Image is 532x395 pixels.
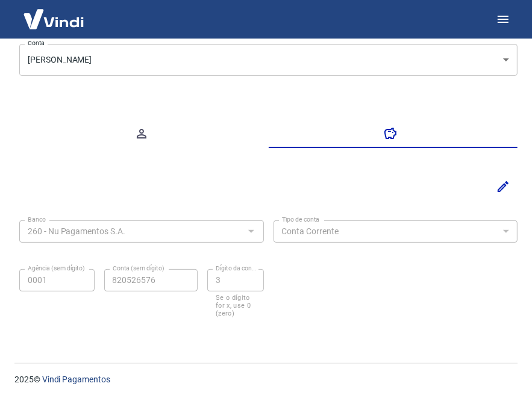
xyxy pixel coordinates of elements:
label: Tipo de conta [282,215,320,224]
a: Vindi Pagamentos [42,375,110,384]
label: Dígito da conta [216,264,257,273]
p: Se o dígito for x, use 0 (zero) [216,294,255,317]
img: Vindi [14,1,93,37]
p: 2025 © [14,373,518,386]
label: Agência (sem dígito) [28,264,85,273]
button: Editar [489,172,518,201]
label: Conta (sem dígito) [113,264,164,273]
div: [PERSON_NAME] [19,44,518,76]
label: Banco [28,215,46,224]
label: Conta [28,39,45,48]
